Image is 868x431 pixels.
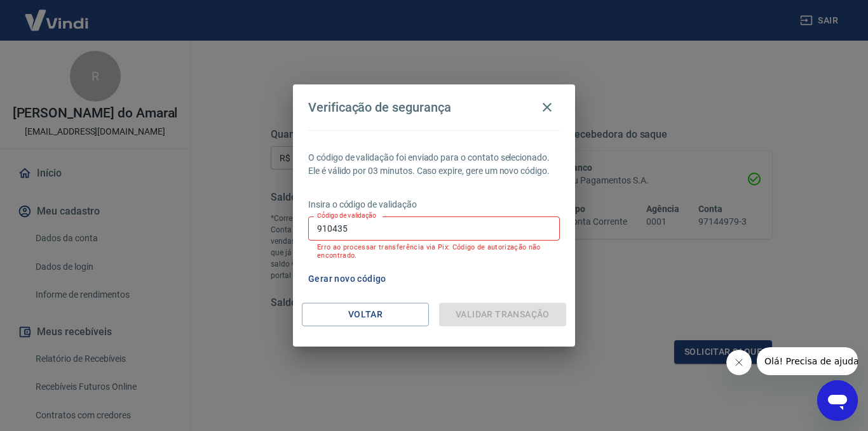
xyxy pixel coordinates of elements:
[302,303,429,326] button: Voltar
[317,211,376,220] label: Código de validação
[308,151,560,178] p: O código de validação foi enviado para o contato selecionado. Ele é válido por 03 minutos. Caso e...
[308,198,560,211] p: Insira o código de validação
[757,347,858,375] iframe: Mensagem da empresa
[817,380,858,421] iframe: Botão para abrir a janela de mensagens
[8,9,107,19] span: Olá! Precisa de ajuda?
[317,243,551,260] p: Erro ao processar transferência via Pix: Código de autorização não encontrado.
[726,350,752,375] iframe: Fechar mensagem
[308,100,451,115] h4: Verificação de segurança
[303,267,391,291] button: Gerar novo código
